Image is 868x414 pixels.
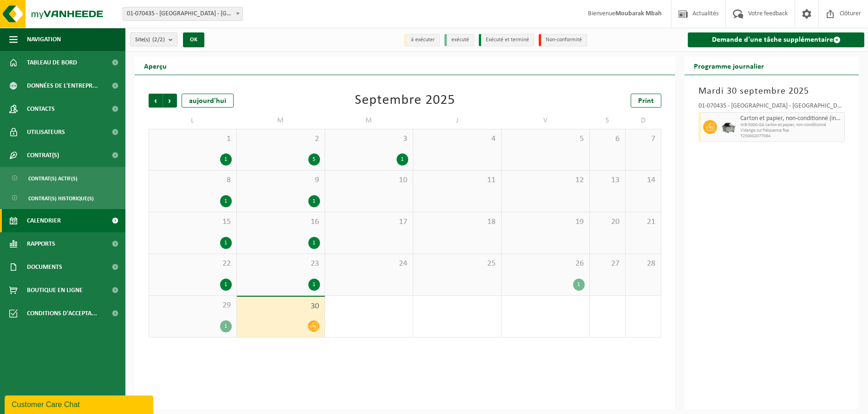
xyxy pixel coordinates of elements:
[506,259,585,269] span: 26
[413,112,502,129] td: J
[27,144,59,167] span: Contrat(s)
[685,57,773,75] h2: Programme journalier
[27,74,98,97] span: Données de l'entrepr...
[154,259,232,269] span: 22
[152,37,165,43] count: (2/2)
[594,259,620,269] span: 27
[631,94,661,108] a: Print
[698,84,845,98] h3: Mardi 30 septembre 2025
[182,94,234,108] div: aujourd'hui
[397,153,408,166] div: 1
[404,34,440,46] li: à exécuter
[330,217,408,227] span: 17
[444,34,474,46] li: exécuté
[740,115,842,122] span: Carton et papier, non-conditionné (industriel)
[27,279,83,302] span: Boutique en ligne
[220,195,232,207] div: 1
[573,279,585,291] div: 1
[154,217,232,227] span: 15
[163,94,177,108] span: Suivant
[479,34,534,46] li: Exécuté et terminé
[241,134,320,144] span: 2
[330,134,408,144] span: 3
[740,128,842,134] span: Vidange sur fréquence fixe
[594,217,620,227] span: 20
[220,237,232,249] div: 1
[308,195,320,207] div: 1
[418,175,496,185] span: 11
[27,51,77,74] span: Tableau de bord
[27,28,61,51] span: Navigation
[740,134,842,139] span: T250002077084
[615,10,662,17] strong: Moubarak Mbah
[502,112,590,129] td: V
[220,153,232,166] div: 1
[28,190,94,207] span: Contrat(s) historique(s)
[220,279,232,291] div: 1
[154,134,232,144] span: 1
[325,112,413,129] td: M
[308,237,320,249] div: 1
[740,122,842,128] span: WB-5000-GA carton et papier, non-conditionné
[594,175,620,185] span: 13
[330,175,408,185] span: 10
[27,97,55,121] span: Contacts
[506,175,585,185] span: 12
[722,120,736,134] img: WB-5000-GAL-GY-01
[220,320,232,332] div: 1
[418,259,496,269] span: 25
[27,255,62,279] span: Documents
[135,57,176,75] h2: Aperçu
[28,170,78,187] span: Contrat(s) actif(s)
[308,153,320,166] div: 5
[308,279,320,291] div: 1
[2,189,123,207] a: Contrat(s) historique(s)
[630,259,656,269] span: 28
[539,34,587,46] li: Non-conformité
[418,217,496,227] span: 18
[237,112,325,129] td: M
[688,32,864,47] a: Demande d'une tâche supplémentaire
[590,112,626,129] td: S
[355,94,455,108] div: Septembre 2025
[27,232,55,255] span: Rapports
[123,7,243,21] span: 01-070435 - ISSEP LIÈGE - LIÈGE
[630,217,656,227] span: 21
[123,7,242,20] span: 01-070435 - ISSEP LIÈGE - LIÈGE
[27,209,61,232] span: Calendrier
[241,175,320,185] span: 9
[594,134,620,144] span: 6
[241,217,320,227] span: 16
[5,394,155,414] iframe: chat widget
[27,302,97,325] span: Conditions d'accepta...
[241,301,320,312] span: 30
[130,32,177,46] button: Site(s)(2/2)
[149,112,237,129] td: L
[626,112,661,129] td: D
[154,300,232,311] span: 29
[630,175,656,185] span: 14
[330,259,408,269] span: 24
[241,259,320,269] span: 23
[638,97,654,105] span: Print
[506,134,585,144] span: 5
[183,32,204,47] button: OK
[506,217,585,227] span: 19
[154,175,232,185] span: 8
[418,134,496,144] span: 4
[630,134,656,144] span: 7
[135,33,165,47] span: Site(s)
[149,94,163,108] span: Précédent
[698,103,845,112] div: 01-070435 - [GEOGRAPHIC_DATA] - [GEOGRAPHIC_DATA]
[27,121,65,144] span: Utilisateurs
[2,169,123,187] a: Contrat(s) actif(s)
